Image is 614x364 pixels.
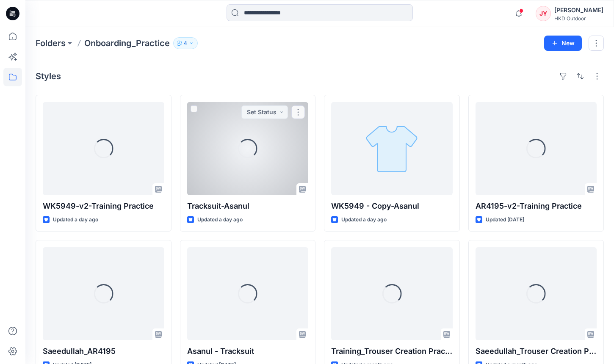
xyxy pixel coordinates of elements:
[341,215,387,224] p: Updated a day ago
[554,5,603,15] div: [PERSON_NAME]
[43,345,164,357] p: Saeedullah_AR4195
[544,36,582,51] button: New
[554,15,603,22] div: HKD Outdoor
[486,215,524,224] p: Updated [DATE]
[84,37,170,49] p: Onboarding_Practice
[173,37,198,49] button: 4
[331,200,453,212] p: WK5949 - Copy-Asanul
[331,345,453,357] p: Training_Trouser Creation Practice
[36,71,61,81] h4: Styles
[53,215,98,224] p: Updated a day ago
[476,345,597,357] p: Saeedullah_Trouser Creation Practice
[536,6,551,21] div: JY
[476,200,597,212] p: AR4195-v2-Training Practice
[197,215,243,224] p: Updated a day ago
[187,345,309,357] p: Asanul - Tracksuit
[184,39,187,48] p: 4
[36,37,66,49] a: Folders
[187,200,309,212] p: Tracksuit-Asanul
[331,102,453,195] a: WK5949 - Copy-Asanul
[43,200,164,212] p: WK5949-v2-Training Practice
